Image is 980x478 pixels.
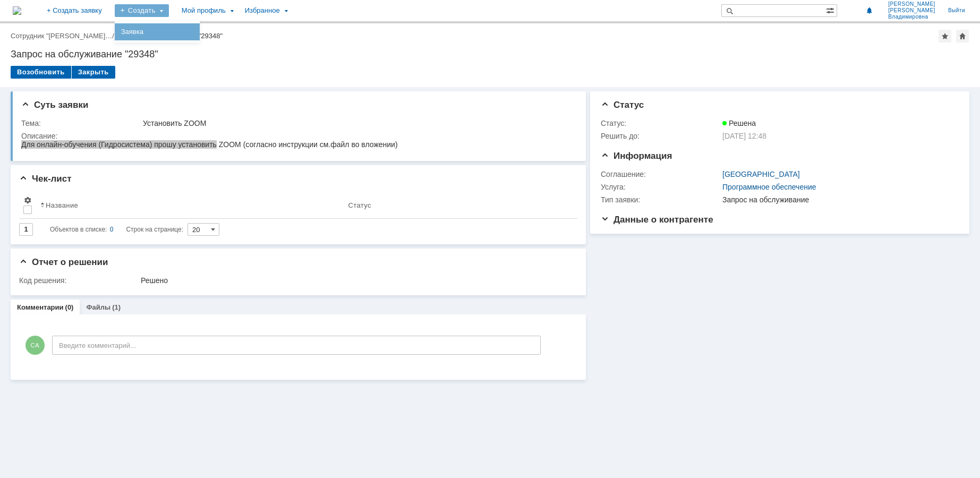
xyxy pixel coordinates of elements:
span: [PERSON_NAME] [888,1,935,7]
div: Решено [141,276,569,285]
div: Запрос на обслуживание [722,195,953,204]
span: Расширенный поиск [826,5,837,15]
div: (0) [65,303,74,311]
span: Информация [601,151,672,161]
div: Тип заявки: [601,195,720,204]
div: 0 [110,223,114,236]
a: Перейти на домашнюю страницу [13,6,21,15]
th: Название [36,192,344,219]
div: Статус [348,201,371,209]
div: Тема: [21,119,141,127]
a: Комментарии [17,303,64,311]
span: Отчет о решении [19,257,108,267]
div: Код решения: [19,276,139,285]
div: Создать [115,4,169,17]
div: Описание: [21,132,572,140]
div: Установить ZOOM [143,119,570,127]
div: Добавить в избранное [939,30,951,42]
a: Программное обеспечение [722,183,816,191]
a: [GEOGRAPHIC_DATA] [722,170,800,178]
span: Статус [601,100,644,110]
div: Услуга: [601,183,720,191]
div: Запрос на обслуживание "29348" [11,49,969,59]
img: logo [13,6,21,15]
i: Строк на странице: [50,223,183,236]
div: Решить до: [601,132,720,140]
span: Данные о контрагенте [601,215,713,225]
span: Суть заявки [21,100,88,110]
div: (1) [112,303,121,311]
span: Настройки [23,196,32,204]
span: Чек-лист [19,174,72,184]
div: Соглашение: [601,170,720,178]
div: Название [46,201,78,209]
span: [DATE] 12:48 [722,132,766,140]
span: [PERSON_NAME] [888,7,935,14]
span: СА [25,336,45,355]
span: Решена [722,119,756,127]
a: Сотрудник "[PERSON_NAME]… [11,32,112,40]
a: Файлы [86,303,110,311]
span: Объектов в списке: [50,226,107,233]
span: Владимировна [888,14,935,20]
div: / [11,32,116,40]
a: Заявка [117,25,198,38]
div: Сделать домашней страницей [956,30,969,42]
div: Статус: [601,119,720,127]
th: Статус [344,192,569,219]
